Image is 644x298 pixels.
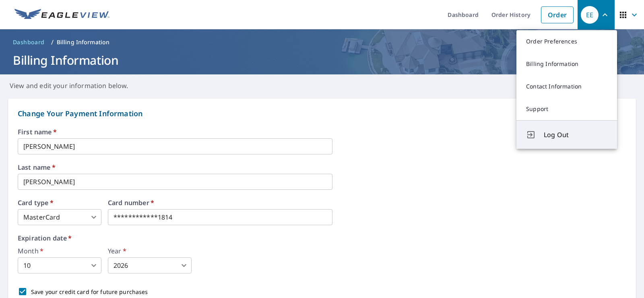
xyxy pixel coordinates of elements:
div: 2026 [108,257,192,273]
label: Year [108,248,192,254]
a: Support [516,98,617,120]
label: Month [18,248,101,254]
span: Log Out [544,130,607,140]
div: EE [581,6,599,24]
h1: Billing Information [10,52,634,68]
label: Card type [18,199,101,206]
label: Expiration date [18,235,626,241]
label: Card number [108,199,332,206]
button: Log Out [516,120,617,149]
a: Billing Information [516,53,617,75]
p: Save your credit card for future purchases [31,288,148,296]
a: Dashboard [10,36,48,49]
div: MasterCard [18,209,101,225]
li: / [51,37,54,47]
nav: breadcrumb [10,36,634,49]
p: Change Your Payment Information [18,108,626,119]
p: Billing Information [57,38,110,46]
img: EV Logo [14,9,109,21]
label: Last name [18,164,626,171]
a: Contact Information [516,75,617,98]
label: First name [18,129,626,135]
span: Dashboard [13,38,45,46]
div: 10 [18,257,101,273]
a: Order Preferences [516,30,617,53]
a: Order [541,6,574,23]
